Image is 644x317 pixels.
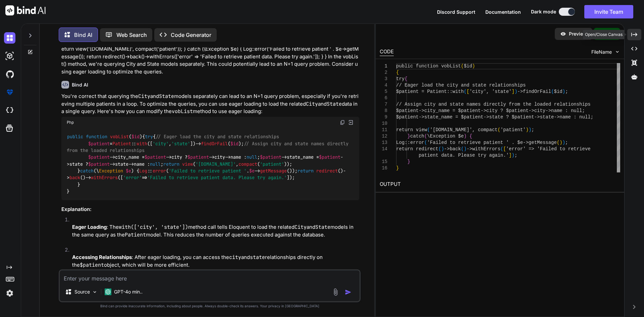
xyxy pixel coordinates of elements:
[114,288,143,295] p: GPT-4o min..
[461,146,464,152] span: (
[559,140,562,145] span: )
[61,206,359,213] h3: Explanation:
[441,146,444,152] span: )
[4,287,15,299] img: settings
[467,146,500,152] span: ->withErrors
[182,161,193,167] span: view
[4,68,15,80] img: githubDark
[531,8,556,15] span: Dark mode
[153,168,166,174] span: error
[500,127,526,133] span: 'patient'
[99,168,123,174] span: Exception
[380,133,387,140] div: 12
[424,140,427,145] span: (
[159,93,174,100] code: State
[557,140,559,145] span: (
[551,89,554,94] span: (
[515,83,526,88] span: hips
[380,95,387,101] div: 6
[562,89,565,94] span: )
[139,168,147,174] span: Log
[591,49,612,55] span: FileName
[614,49,620,55] img: chevron down
[583,30,625,39] div: Open/Close Canvas
[125,231,146,238] code: Patient
[469,89,512,94] span: 'city', 'state'
[515,114,593,120] span: patient->state->name : null;
[249,168,255,174] span: $e
[88,141,110,147] span: $patient
[380,82,387,89] div: 4
[444,146,461,152] span: ->back
[396,89,464,94] span: $patient = Patient::with
[250,254,265,261] code: state
[380,127,387,133] div: 11
[196,161,236,167] span: '[DOMAIN_NAME]'
[424,134,427,139] span: (
[396,102,515,107] span: // Assign city and state names directly fr
[72,82,88,88] h6: Bind AI
[560,31,566,37] img: preview
[438,146,441,152] span: (
[123,175,142,181] span: 'error'
[419,153,509,158] span: patient data. Please try again.'
[171,31,211,39] p: Code Generator
[396,70,399,75] span: {
[407,134,410,139] span: }
[396,83,515,88] span: // Eager load the city and state relations
[380,101,387,108] div: 7
[169,168,247,174] span: 'Failed to retrieve patient '
[485,8,521,15] button: Documentation
[380,140,387,146] div: 13
[427,140,556,145] span: 'Failed to retrieve patient ' . $e->getMessage
[131,134,140,140] span: $id
[380,120,387,127] div: 10
[464,146,466,152] span: )
[380,165,387,171] div: 16
[380,108,387,114] div: 8
[150,161,161,167] span: null
[67,133,351,195] code: { { = :: ([ , ])-> ( ); ->city_name = ->city ? ->city->name : ; ->state_name = ->state ? ->state-...
[332,288,339,296] img: attachment
[61,30,359,75] p: public function vobList($id) { try { $patient = Patient::findOrFail($id); $city = City::find($pat...
[380,63,387,69] div: 1
[74,288,90,295] p: Source
[4,87,15,98] img: premium
[380,48,394,56] div: CODE
[247,154,257,160] span: null
[126,168,131,174] span: $e
[503,146,506,152] span: [
[531,127,534,133] span: ;
[348,119,354,125] img: Open in Browser
[137,141,147,147] span: with
[461,63,464,69] span: (
[472,63,475,69] span: )
[110,134,129,140] span: vobList
[69,175,80,181] span: back
[74,31,92,39] p: Bind AI
[554,89,562,94] span: $id
[515,102,591,107] span: om the loaded relationships
[294,224,307,230] code: City
[464,134,466,139] span: )
[396,127,427,133] span: return view
[145,134,153,140] span: try
[88,154,110,160] span: $patient
[512,89,514,94] span: ]
[396,63,461,69] span: public function vobList
[376,176,624,192] h2: OUTPUT
[396,165,399,171] span: }
[5,5,46,15] img: Bind AI
[72,254,359,269] p: : After eager loading, you can access the and relationships directly on the object, which will be...
[509,153,512,158] span: ]
[430,127,497,133] span: '[DOMAIN_NAME]', compact
[410,134,424,139] span: catch
[565,140,568,145] span: ;
[156,134,279,140] span: // Eager load the city and state relationships
[260,168,287,174] span: getMessage
[380,146,387,152] div: 14
[345,289,352,296] img: icon
[72,254,132,260] strong: Accessing Relationships
[327,101,342,107] code: State
[319,154,340,160] span: $patient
